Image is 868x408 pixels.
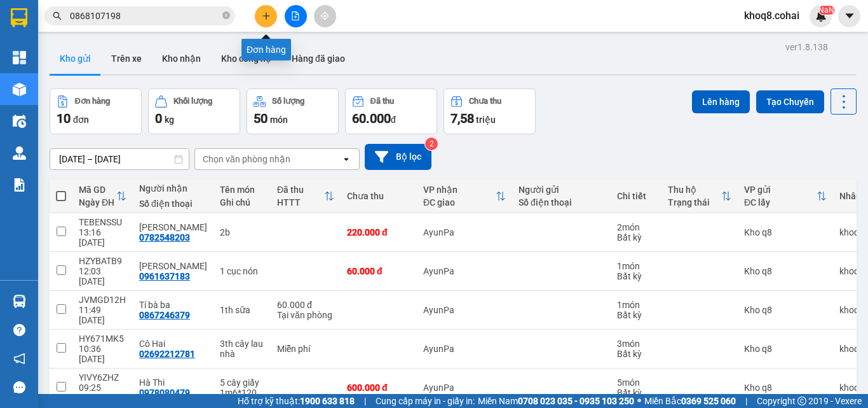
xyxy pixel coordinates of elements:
[744,227,827,237] div: Kho q8
[79,372,126,383] div: YIVY6ZHZ
[391,115,396,125] span: đ
[254,111,268,126] span: 50
[79,305,126,325] div: 11:49 [DATE]
[79,256,126,266] div: HZYBATB9
[668,185,721,195] div: Thu hộ
[617,310,655,320] div: Bất kỳ
[139,310,190,320] div: 0867246379
[744,266,827,276] div: Kho q8
[247,88,339,134] button: Số lượng50món
[220,197,264,208] div: Ghi chú
[364,394,366,408] span: |
[241,39,291,60] div: Đơn hàng
[285,5,307,27] button: file-add
[423,197,496,208] div: ĐC giao
[13,353,25,365] span: notification
[139,199,207,209] div: Số điện thoại
[744,197,817,208] div: ĐC lấy
[744,185,817,195] div: VP gửi
[57,111,71,126] span: 10
[347,191,410,201] div: Chưa thu
[79,266,126,286] div: 12:03 [DATE]
[13,115,26,128] img: warehouse-icon
[444,88,536,134] button: Chưa thu7,58 triệu
[347,383,410,393] div: 600.000 đ
[73,115,89,125] span: đơn
[314,5,336,27] button: aim
[744,344,827,354] div: Kho q8
[139,222,207,232] div: Hà quỳnh Lâm
[617,222,655,232] div: 2 món
[79,217,126,227] div: TEBENSSU
[139,300,207,310] div: Tí bà ba
[370,97,394,106] div: Đã thu
[617,388,655,398] div: Bất kỳ
[11,8,27,27] img: logo-vxr
[738,179,833,213] th: Toggle SortBy
[469,97,501,106] div: Chưa thu
[644,394,736,408] span: Miền Bắc
[139,183,207,193] div: Người nhận
[291,11,300,20] span: file-add
[13,178,26,192] img: solution-icon
[519,185,604,195] div: Người gửi
[238,394,355,408] span: Hỗ trợ kỹ thuật:
[277,185,324,195] div: Đã thu
[277,310,334,320] div: Tại văn phòng
[423,383,506,393] div: AyunPa
[139,349,195,359] div: 02692212781
[13,146,26,160] img: warehouse-icon
[271,179,341,213] th: Toggle SortBy
[13,295,26,308] img: warehouse-icon
[341,154,351,164] svg: open
[844,10,855,22] span: caret-down
[262,11,271,20] span: plus
[222,11,230,19] span: close-circle
[320,11,329,20] span: aim
[668,197,721,208] div: Trạng thái
[220,266,264,276] div: 1 cục nón
[365,144,431,170] button: Bộ lọc
[203,153,290,165] div: Chọn văn phòng nhận
[50,88,142,134] button: Đơn hàng10đơn
[220,227,264,237] div: 2b
[661,179,738,213] th: Toggle SortBy
[220,185,264,195] div: Tên món
[423,305,506,315] div: AyunPa
[423,227,506,237] div: AyunPa
[101,43,152,74] button: Trên xe
[637,398,641,404] span: ⚪️
[222,10,230,22] span: close-circle
[617,377,655,388] div: 5 món
[13,324,25,336] span: question-circle
[277,300,334,310] div: 60.000 đ
[139,339,207,349] div: Cô Hai
[50,149,189,169] input: Select a date range.
[744,383,827,393] div: Kho q8
[681,396,736,406] strong: 0369 525 060
[155,111,162,126] span: 0
[13,51,26,64] img: dashboard-icon
[79,383,126,403] div: 09:25 [DATE]
[476,115,496,125] span: triệu
[139,232,190,243] div: 0782548203
[425,137,438,150] sup: 2
[13,381,25,393] span: message
[255,5,277,27] button: plus
[211,43,281,74] button: Kho công nợ
[838,5,860,27] button: caret-down
[617,339,655,349] div: 3 món
[818,6,834,15] sup: NaN
[617,349,655,359] div: Bất kỳ
[277,344,334,354] div: Miễn phí
[13,83,26,96] img: warehouse-icon
[173,97,212,106] div: Khối lượng
[281,43,355,74] button: Hàng đã giao
[79,185,116,195] div: Mã GD
[745,394,747,408] span: |
[345,88,437,134] button: Đã thu60.000đ
[70,9,220,23] input: Tìm tên, số ĐT hoặc mã đơn
[79,295,126,305] div: JVMGD12H
[352,111,391,126] span: 60.000
[277,197,324,208] div: HTTT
